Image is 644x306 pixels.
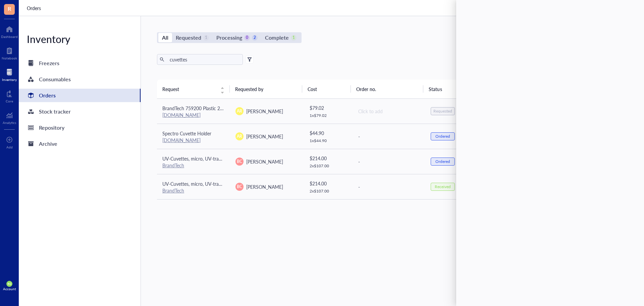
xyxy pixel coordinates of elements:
div: Analytics [3,121,16,125]
a: Orders [19,89,141,102]
div: Repository [39,123,64,132]
div: $ 79.02 [310,104,347,112]
div: Archive [39,139,57,148]
div: Dashboard [1,35,18,39]
a: Dashboard [1,24,18,39]
div: 2 x $ 107.00 [310,163,347,169]
span: BC [237,159,242,165]
div: Add [6,145,13,149]
a: Archive [19,137,141,150]
div: segmented control [157,32,302,43]
div: $ 44.90 [310,129,347,137]
td: Click to add [352,99,425,124]
div: Processing [216,33,242,42]
th: Requested by [230,80,303,98]
div: Stock tracker [39,107,71,116]
a: [DOMAIN_NAME] [162,137,201,143]
span: Spectro Cuvette Holder [162,130,211,137]
span: [PERSON_NAME] [246,133,283,140]
div: Ordered [435,134,450,139]
span: [PERSON_NAME] [246,108,283,115]
div: 2 x $ 107.00 [310,188,347,194]
span: UV-Cuvettes, micro, UV-transparent, 15mm [162,180,253,187]
th: Request [157,80,230,98]
td: - [352,124,425,149]
div: Requested [433,108,452,114]
a: Repository [19,121,141,134]
div: Received [435,184,451,189]
a: Freezers [19,56,141,70]
a: Consumables [19,73,141,86]
a: BrandTech [162,187,184,194]
div: Account [3,287,16,291]
div: Notebook [2,56,17,60]
a: [DOMAIN_NAME] [162,112,201,118]
span: [PERSON_NAME] [246,183,283,190]
div: Ordered [435,159,450,164]
td: - [352,149,425,174]
span: NG [8,282,11,285]
div: 1 [203,35,209,41]
a: Notebook [2,45,17,60]
span: [PERSON_NAME] [246,158,283,165]
div: 0 [244,35,250,41]
div: - [358,133,420,140]
span: R [8,4,11,13]
a: Core [6,88,13,103]
span: AR [237,133,242,139]
div: Core [6,99,13,103]
span: UV-Cuvettes, micro, UV-transparent, 15mm [162,155,253,162]
a: Analytics [3,110,16,125]
th: Status [423,80,472,98]
a: Inventory [2,67,17,82]
a: BrandTech [162,162,184,169]
span: BC [237,184,242,190]
div: $ 214.00 [310,155,347,162]
div: 1 x $ 79.02 [310,113,347,118]
div: 1 x $ 44.90 [310,138,347,143]
a: Orders [27,4,42,12]
span: BrandTech 759200 Plastic 2.1ml UV-Transparent Disposable Ultra-Micro UV-Cuvette [162,105,337,112]
div: Click to add [358,107,420,115]
div: Inventory [19,32,141,46]
div: - [358,158,420,165]
div: 2 [252,35,258,41]
div: Freezers [39,58,59,68]
th: Order no. [351,80,424,98]
div: Consumables [39,75,71,84]
div: Complete [265,33,288,42]
div: $ 214.00 [310,180,347,187]
div: All [162,33,168,42]
td: - [352,174,425,199]
div: Orders [39,91,56,100]
input: Find orders in table [167,54,240,64]
span: Request [162,85,216,93]
span: AR [237,108,242,114]
th: Cost [302,80,351,98]
div: 1 [291,35,297,41]
div: - [358,183,420,190]
div: Requested [176,33,201,42]
a: Stock tracker [19,105,141,118]
div: Inventory [2,78,17,82]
